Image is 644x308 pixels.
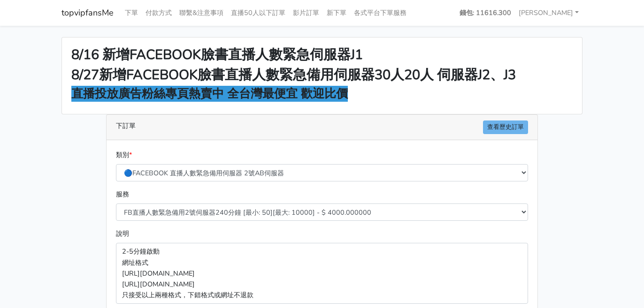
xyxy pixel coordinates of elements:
[323,4,350,22] a: 新下單
[107,115,537,140] div: 下訂單
[71,45,363,64] strong: 8/16 新增FACEBOOK臉書直播人數緊急伺服器J1
[61,4,114,22] a: topvipfansMe
[483,120,528,134] a: 查看歷史訂單
[116,228,129,239] label: 說明
[515,4,583,22] a: [PERSON_NAME]
[71,66,516,84] strong: 8/27新增FACEBOOK臉書直播人數緊急備用伺服器30人20人 伺服器J2、J3
[227,4,289,22] a: 直播50人以下訂單
[176,4,227,22] a: 聯繫&注意事項
[142,4,176,22] a: 付款方式
[456,4,515,22] a: 錢包: 11616.300
[460,8,511,17] strong: 錢包: 11616.300
[350,4,410,22] a: 各式平台下單服務
[289,4,323,22] a: 影片訂單
[121,4,142,22] a: 下單
[116,150,132,160] label: 類別
[71,86,348,102] strong: 直播投放廣告粉絲專頁熱賣中 全台灣最便宜 歡迎比價
[116,189,129,200] label: 服務
[116,243,528,303] p: 2-5分鐘啟動 網址格式 [URL][DOMAIN_NAME] [URL][DOMAIN_NAME] 只接受以上兩種格式，下錯格式或網址不退款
